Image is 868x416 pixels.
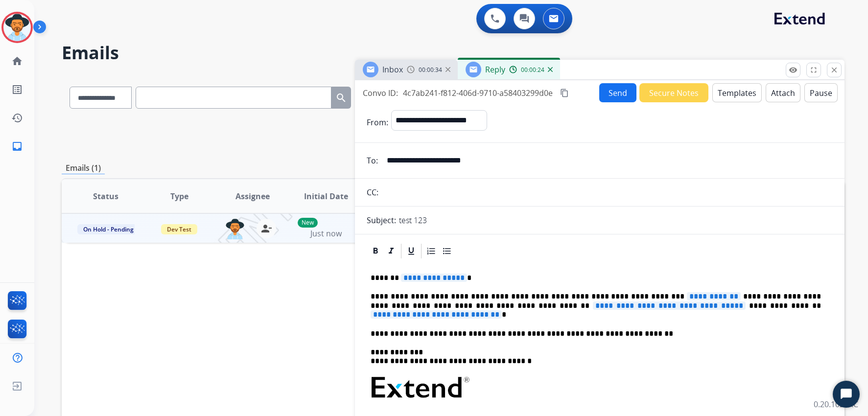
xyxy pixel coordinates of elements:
span: Dev Test [161,224,197,234]
span: Inbox [382,64,403,75]
img: avatar [3,14,31,41]
p: Subject: [367,214,396,226]
span: 00:00:34 [419,66,442,74]
span: 00:00:24 [521,66,544,74]
mat-icon: search [335,92,347,104]
p: Emails (1) [62,162,105,174]
p: test 123 [399,214,427,226]
mat-icon: inbox [11,140,23,152]
button: Pause [804,83,838,102]
mat-icon: content_copy [560,89,569,97]
p: New [298,218,318,228]
p: To: [367,155,378,166]
p: From: [367,116,388,128]
mat-icon: fullscreen [809,66,818,74]
p: 0.20.1027RC [814,398,858,410]
div: Underline [404,244,419,258]
mat-icon: close [830,66,839,74]
span: Status [93,190,118,202]
span: 4c7ab241-f812-406d-9710-a58403299d0e [403,88,553,98]
mat-icon: list_alt [11,84,23,95]
span: Type [170,190,188,202]
button: Templates [712,83,762,102]
span: Just now [310,228,342,239]
mat-icon: home [11,55,23,67]
span: On Hold - Pending Parts [77,224,156,234]
button: Secure Notes [639,83,708,102]
svg: Open Chat [840,388,853,401]
span: Reply [485,64,505,75]
div: Ordered List [424,244,439,258]
button: Send [599,83,636,102]
p: Convo ID: [363,87,398,99]
img: agent-avatar [225,219,245,239]
button: Start Chat [833,381,860,408]
div: Italic [384,244,399,258]
div: Bullet List [440,244,454,258]
mat-icon: person_remove [260,223,272,234]
div: Bold [368,244,383,258]
button: Attach [766,83,800,102]
mat-icon: history [11,112,23,124]
span: Initial Date [304,190,348,202]
span: Assignee [235,190,270,202]
p: CC: [367,186,378,198]
h2: Emails [62,43,845,63]
mat-icon: remove_red_eye [789,66,798,74]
